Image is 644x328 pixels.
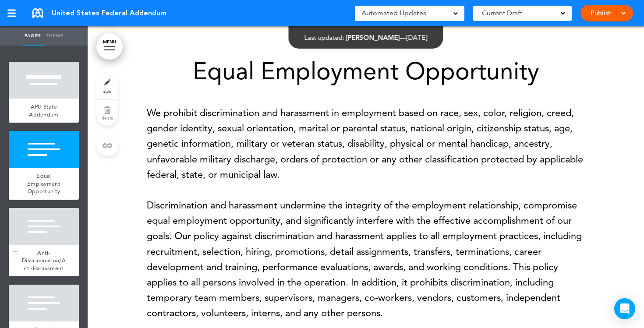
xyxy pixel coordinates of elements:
[96,73,118,99] a: style
[304,33,344,42] span: Last updated:
[44,26,66,46] a: Theme
[96,33,123,60] a: MENU
[346,33,400,42] span: [PERSON_NAME]
[482,7,522,19] span: Current Draft
[614,298,635,319] div: Open Intercom Messenger
[27,172,60,195] span: Equal Employment Opportunity
[22,249,66,272] span: Anti-Discrimination/Anti-Harassment
[304,34,428,41] div: —
[9,99,79,123] a: APU State Addendum
[147,59,585,83] h1: Equal Employment Opportunity
[103,88,111,94] span: style
[147,105,585,182] p: We prohibit discrimination and harassment in employment based on race, sex, color, religion, cree...
[361,7,426,19] span: Automated Updates
[52,8,166,18] span: United States Federal Addendum
[147,198,585,321] p: Discrimination and harassment undermine the integrity of the employment relationship, compromise ...
[9,245,79,277] a: Anti-Discrimination/Anti-Harassment
[29,103,58,118] span: APU State Addendum
[587,5,615,21] a: Publish
[22,26,44,46] a: Pages
[407,33,428,42] span: [DATE]
[9,168,79,200] a: Equal Employment Opportunity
